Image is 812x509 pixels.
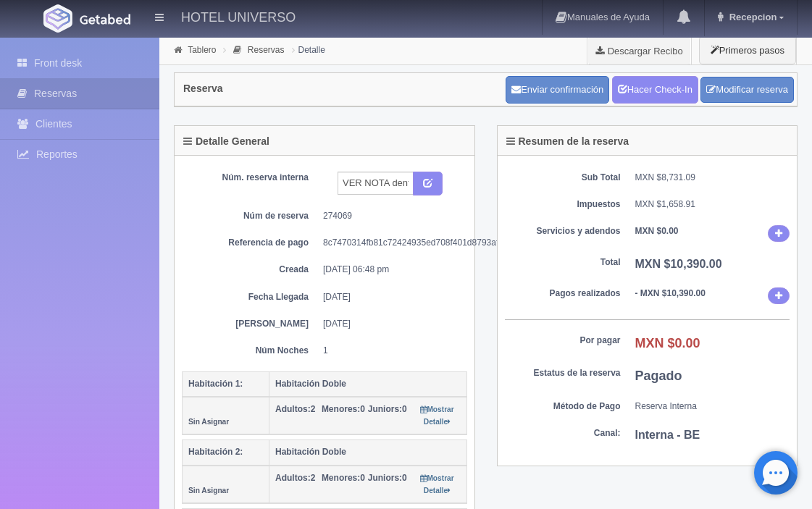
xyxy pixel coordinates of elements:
[420,473,453,495] a: Mostrar Detalle
[635,172,790,184] dd: MXN $8,731.09
[193,318,309,330] dt: [PERSON_NAME]
[506,136,629,147] h4: Resumen de la reserva
[635,288,706,298] b: - MXN $10,390.00
[612,76,698,104] a: Hacer Check-In
[275,404,315,414] span: 2
[505,172,621,184] dt: Sub Total
[193,264,309,276] dt: Creada
[322,404,360,414] strong: Menores:
[181,7,296,25] h4: HOTEL UNIVERSO
[420,405,453,426] small: Mostrar Detalle
[699,36,796,64] button: Primeros pasos
[193,291,309,303] dt: Fecha Llegada
[505,400,621,413] dt: Método de Pago
[635,226,679,236] b: MXN $0.00
[726,12,777,22] span: Recepcion
[248,45,285,55] a: Reservas
[80,14,130,25] img: Getabed
[368,404,402,414] strong: Juniors:
[635,336,700,350] b: MXN $0.00
[275,473,315,483] span: 2
[322,473,365,483] span: 0
[635,369,682,383] b: Pagado
[275,404,311,414] strong: Adultos:
[323,291,456,303] dd: [DATE]
[323,318,456,330] dd: [DATE]
[188,447,243,457] b: Habitación 2:
[193,237,309,249] dt: Referencia de pago
[368,404,407,414] span: 0
[188,379,243,389] b: Habitación 1:
[188,45,216,55] a: Tablero
[323,345,456,357] dd: 1
[505,256,621,269] dt: Total
[506,76,609,104] button: Enviar confirmación
[269,371,467,397] th: Habitación Doble
[635,258,722,270] b: MXN $10,390.00
[322,473,360,483] strong: Menores:
[420,474,453,495] small: Mostrar Detalle
[193,210,309,222] dt: Núm de reserva
[505,335,621,347] dt: Por pagar
[188,418,229,426] small: Sin Asignar
[635,429,700,441] b: Interna - BE
[193,172,309,184] dt: Núm. reserva interna
[183,83,223,94] h4: Reserva
[288,43,329,56] li: Detalle
[323,264,456,276] dd: [DATE] 06:48 pm
[43,4,72,33] img: Getabed
[368,473,407,483] span: 0
[188,487,229,495] small: Sin Asignar
[420,404,453,426] a: Mostrar Detalle
[587,36,691,65] a: Descargar Recibo
[505,367,621,379] dt: Estatus de la reserva
[323,210,456,222] dd: 274069
[193,345,309,357] dt: Núm Noches
[505,198,621,211] dt: Impuestos
[323,237,456,249] dd: 8c7470314fb81c72424935ed708f401d8793afc1
[269,440,467,466] th: Habitación Doble
[322,404,365,414] span: 0
[505,287,621,300] dt: Pagos realizados
[183,136,269,147] h4: Detalle General
[368,473,402,483] strong: Juniors:
[635,198,790,211] dd: MXN $1,658.91
[635,400,790,413] dd: Reserva Interna
[505,225,621,237] dt: Servicios y adendos
[700,77,794,104] a: Modificar reserva
[275,473,311,483] strong: Adultos:
[505,427,621,439] dt: Canal:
